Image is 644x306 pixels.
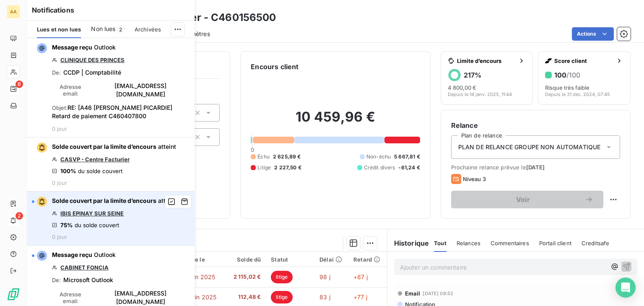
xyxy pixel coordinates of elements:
[448,92,512,97] span: Depuis le 14 janv. 2025, 11:44
[582,240,610,246] span: Creditsafe
[135,26,161,33] span: Archivées
[60,264,109,271] a: CABINET FONCIA
[63,276,113,284] span: Microsoft Outlook
[32,5,190,15] h6: Notifications
[27,38,195,137] button: Message reçu OutlookCLINIQUE DES PRINCESDe:CCDP | ComptabilitéAdresse email:[EMAIL_ADDRESS][DOMAI...
[448,84,476,91] span: 4 800,00 €
[251,62,299,72] h6: Encours client
[60,57,125,63] a: CLINIQUE DES PRINCES
[52,179,67,186] span: 0 jour
[16,80,23,88] span: 8
[52,277,61,283] span: De :
[273,153,301,161] span: 2 625,89 €
[353,293,367,301] span: +77 j
[52,104,68,111] span: Objet :
[615,277,636,298] div: Open Intercom Messenger
[52,69,61,76] span: De :
[461,196,585,203] span: Voir
[75,222,119,228] span: du solde couvert
[451,191,603,208] button: Voir
[52,233,67,240] span: 0 jour
[271,256,309,263] div: Statut
[257,164,271,171] span: Litige
[52,44,92,51] span: Message reçu
[60,210,124,217] a: IBIS EPINAY SUR SEINE
[394,153,420,161] span: 5 667,81 €
[60,168,76,174] span: 100%
[366,153,391,161] span: Non-échu
[27,192,195,246] button: Solde couvert par la limite d’encours atteintIBIS EPINAY SUR SEINE75% du solde couvert0 jour
[451,120,620,130] h6: Relance
[387,238,429,248] h6: Historique
[545,84,589,91] span: Risque très faible
[7,288,20,301] img: Logo LeanPay
[539,240,571,246] span: Portail client
[94,44,116,51] span: Outlook
[398,164,420,171] span: -61,24 €
[554,57,613,64] span: Score client
[545,92,610,97] span: Depuis le 31 déc. 2024, 07:45
[60,156,130,163] a: CASVP - Centre Facturier
[271,291,293,303] span: litige
[457,57,515,64] span: Limite d’encours
[182,293,217,301] span: 25 juin 2025
[117,26,125,33] span: 2
[230,256,261,263] div: Solde dû
[405,290,421,297] span: Email
[274,164,301,171] span: 2 227,50 €
[538,51,631,105] button: Score client100/100Risque très faibleDepuis le 31 déc. 2024, 07:45
[230,273,261,281] span: 2 115,02 €
[52,83,89,97] span: Adresse email :
[52,104,172,119] span: RE: [A46 [PERSON_NAME] PICARDIE] Retard de paiement C460407800
[7,5,20,18] div: AA
[441,51,533,105] button: Limite d’encours217%4 800,00 €Depuis le 14 janv. 2025, 11:44
[554,71,580,79] h6: 100
[457,240,480,246] span: Relances
[257,153,270,161] span: Échu
[92,289,190,306] span: [EMAIL_ADDRESS][DOMAIN_NAME]
[423,291,453,296] span: [DATE] 08:52
[63,68,121,77] span: CCDP | Comptabilité
[94,251,116,258] span: Outlook
[230,293,261,301] span: 112,48 €
[458,143,601,151] span: PLAN DE RELANCE GROUPE NON AUTOMATIQUE
[463,176,486,182] span: Niveau 3
[464,71,481,79] h6: 217 %
[434,240,447,246] span: Tout
[364,164,395,171] span: Crédit divers
[52,143,156,150] span: Solde couvert par la limite d’encours
[52,197,156,204] span: Solde couvert par la limite d’encours
[353,256,382,263] div: Retard
[353,273,368,280] span: +87 j
[158,143,176,150] span: atteint
[526,164,545,171] span: [DATE]
[52,291,89,304] span: Adresse email :
[271,271,293,283] span: litige
[78,168,122,174] span: du solde couvert
[60,222,73,228] span: 75%
[566,71,580,79] span: /100
[182,256,220,263] div: Échue le
[27,137,195,192] button: Solde couvert par la limite d’encours atteintCASVP - Centre Facturier100% du solde couvert0 jour
[158,197,176,204] span: atteint
[37,26,81,33] span: Lues et non lues
[451,164,620,171] span: Prochaine relance prévue le
[319,256,343,263] div: Délai
[491,240,529,246] span: Commentaires
[251,146,254,153] span: 0
[92,82,190,99] span: [EMAIL_ADDRESS][DOMAIN_NAME]
[52,125,67,132] span: 0 jour
[319,273,330,280] span: 98 j
[251,109,420,134] h2: 10 459,96 €
[16,212,23,220] span: 2
[52,251,92,258] span: Message reçu
[91,25,115,33] span: Non lues
[319,293,330,301] span: 83 j
[572,27,614,41] button: Actions
[182,273,216,280] span: 15 juin 2025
